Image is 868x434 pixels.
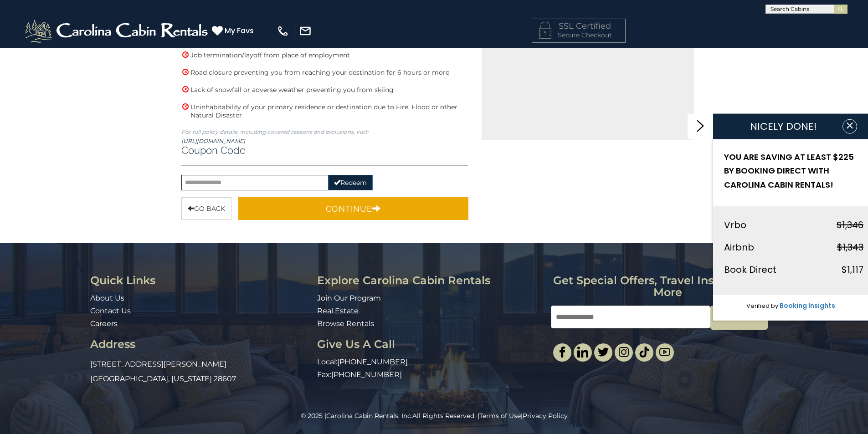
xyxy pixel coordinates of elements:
strike: $1,343 [837,241,863,254]
p: Fax: [317,370,544,380]
a: My Favs [212,25,256,37]
img: mail-regular-white.png [299,25,312,37]
a: Careers [90,319,118,328]
h3: Explore Carolina Cabin Rentals [317,275,544,286]
span: x [182,69,189,75]
span: x [182,103,189,110]
h3: Get special offers, travel inspiration and more [551,275,785,299]
span: x [182,86,189,92]
li: Job termination/layoff from place of employment [181,51,469,59]
h4: SSL Certified [539,22,618,31]
a: Contact Us [90,306,131,315]
img: White-1-2.png [23,17,212,45]
a: Terms of Use [479,412,521,420]
h2: YOU ARE SAVING AT LEAST $225 BY BOOKING DIRECT WITH CAROLINA CABIN RENTALS! [724,150,863,192]
span: My Favs [225,25,254,36]
p: For full policy details, including covered reasons and exclusions, visit: [181,128,469,135]
div: Vrbo [724,217,746,233]
a: Browse Rentals [317,319,374,328]
p: Secure Checkout [539,31,618,40]
div: Coupon Code [181,144,469,166]
p: [STREET_ADDRESS][PERSON_NAME] [GEOGRAPHIC_DATA], [US_STATE] 28607 [90,357,310,386]
p: All Rights Reserved. | | [21,411,847,420]
li: Road closure preventing you from reaching your destination for 6 hours or more [181,68,469,77]
a: Join Our Program [317,294,381,302]
li: Lack of snowfall or adverse weather preventing you from skiing [181,86,469,94]
a: [PHONE_NUMBER] [331,370,402,379]
button: Redeem [328,175,373,190]
a: [PHONE_NUMBER] [337,357,408,366]
img: tiktok.svg [639,347,650,357]
div: $1,117 [842,262,863,277]
img: LOCKICON1.png [539,22,551,39]
div: Airbnb [724,240,754,255]
h1: NICELY DONE! [724,121,842,132]
h3: Quick Links [90,275,310,286]
img: youtube-light.svg [659,347,670,357]
a: Privacy Policy [523,412,568,420]
button: Continue [238,197,469,220]
span: © 2025 | [301,412,412,420]
button: Go Back [181,197,231,220]
img: instagram-single.svg [618,347,629,357]
img: facebook-single.svg [557,347,568,357]
h3: Address [90,338,310,350]
a: Carolina Cabin Rentals, Inc. [326,412,412,420]
a: [URL][DOMAIN_NAME] [181,138,245,144]
li: Uninhabitability of your primary residence or destination due to Fire, Flood or other Natural Dis... [181,103,469,119]
img: phone-regular-white.png [277,25,289,37]
a: About Us [90,294,124,302]
h3: Give Us A Call [317,338,544,350]
img: linkedin-single.svg [577,347,588,357]
span: x [182,51,189,58]
strike: $1,346 [837,219,863,231]
img: twitter-single.svg [598,347,609,357]
p: Local: [317,357,544,368]
a: Booking Insights [780,301,835,310]
span: Book Direct [724,263,776,276]
span: Verified by [746,301,778,310]
a: Real Estate [317,306,359,315]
